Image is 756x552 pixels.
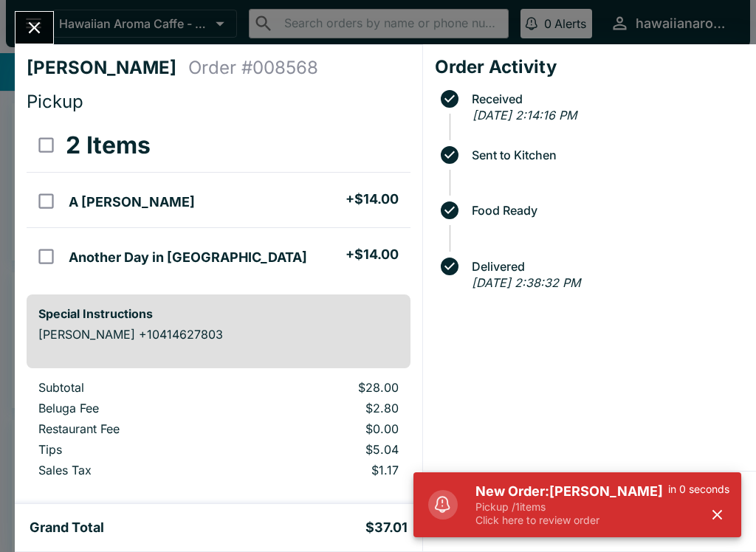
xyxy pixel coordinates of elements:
[66,131,151,160] h3: 2 Items
[16,12,53,44] button: Close
[253,463,398,477] p: $1.17
[38,442,230,457] p: Tips
[253,401,398,415] p: $2.80
[435,56,744,78] h4: Order Activity
[188,57,318,79] h4: Order # 008568
[475,514,668,527] p: Click here to review order
[464,148,744,162] span: Sent to Kitchen
[475,500,668,514] p: Pickup / 1 items
[464,204,744,217] span: Food Ready
[69,193,195,211] h5: A [PERSON_NAME]
[668,483,729,496] p: in 0 seconds
[27,119,410,283] table: orders table
[365,519,408,537] h5: $37.01
[38,306,399,321] h6: Special Instructions
[475,483,668,500] h5: New Order: [PERSON_NAME]
[69,249,307,266] h5: Another Day in [GEOGRAPHIC_DATA]
[27,57,188,79] h4: [PERSON_NAME]
[38,401,230,415] p: Beluga Fee
[253,380,398,395] p: $28.00
[346,246,399,263] h5: + $14.00
[253,442,398,457] p: $5.04
[38,421,230,436] p: Restaurant Fee
[38,327,399,342] p: [PERSON_NAME] +10414627803
[464,92,744,106] span: Received
[27,380,410,483] table: orders table
[472,108,577,123] em: [DATE] 2:14:16 PM
[464,260,744,273] span: Delivered
[253,421,398,436] p: $0.00
[27,91,83,112] span: Pickup
[346,190,399,208] h5: + $14.00
[472,275,580,290] em: [DATE] 2:38:32 PM
[30,519,104,537] h5: Grand Total
[38,463,230,477] p: Sales Tax
[38,380,230,395] p: Subtotal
